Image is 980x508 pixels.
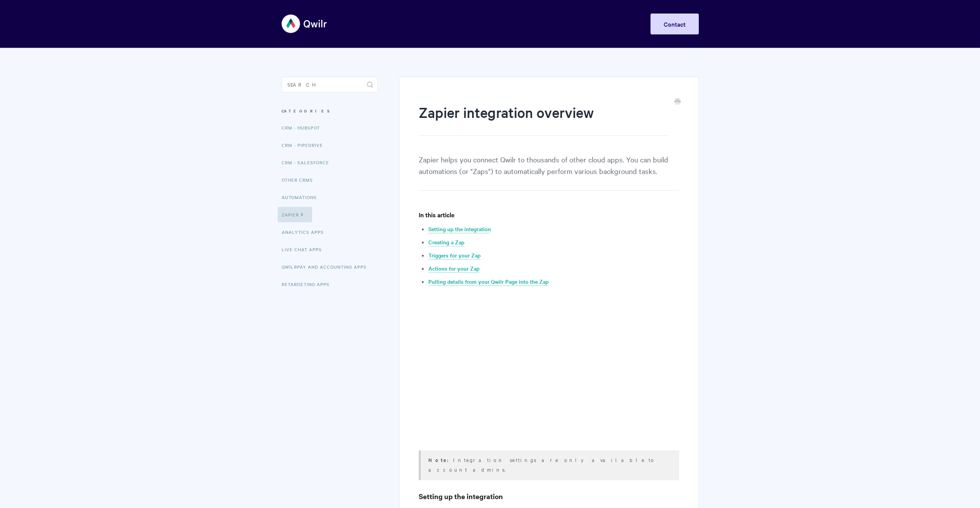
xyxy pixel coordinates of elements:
[428,225,491,234] a: Setting up the integration
[278,207,312,222] a: Zapier
[428,456,453,464] strong: Note:
[428,238,464,247] a: Creating a Zap
[428,251,481,260] a: Triggers for your Zap
[282,155,335,170] a: CRM - Salesforce
[282,172,319,188] a: Other CRMs
[428,278,549,286] a: Pulling details from your Qwilr Page into the Zap
[674,98,681,106] a: Print this Article
[419,210,679,220] h4: In this article
[282,104,378,118] h3: Categories
[282,137,329,153] a: CRM - Pipedrive
[282,276,335,292] a: Retargeting Apps
[419,102,667,136] h1: Zapier integration overview
[419,491,679,502] h3: Setting up the integration
[419,296,679,442] iframe: Vimeo video player
[282,189,323,205] a: Automations
[282,224,329,240] a: Analytics Apps
[419,153,679,191] p: Zapier helps you connect Qwilr to thousands of other cloud apps. You can build automations (or "Z...
[282,259,372,274] a: QwilrPay and Accounting Apps
[282,77,378,92] input: Search
[282,242,328,257] a: Live Chat Apps
[428,264,479,273] a: Actions for your Zap
[651,14,699,34] a: Contact
[428,455,669,474] p: Integration settings are only available to account admins.
[282,9,328,38] img: Qwilr Help Center
[282,120,326,135] a: CRM - HubSpot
